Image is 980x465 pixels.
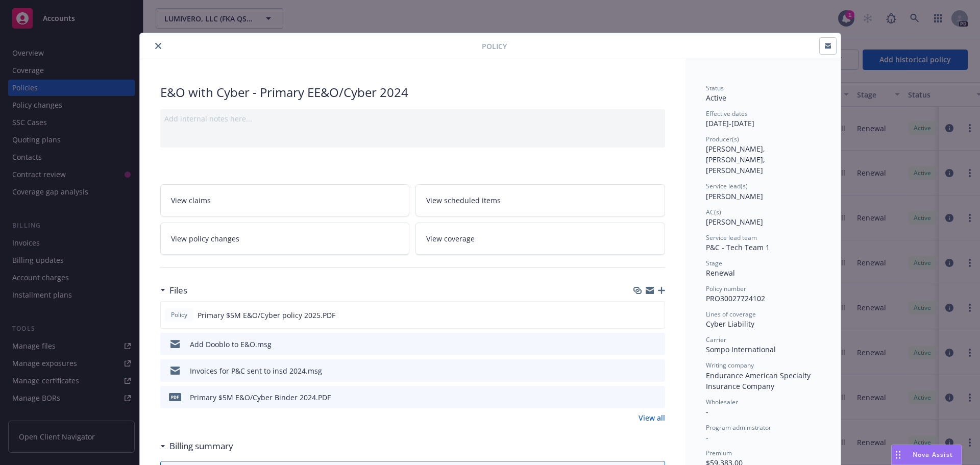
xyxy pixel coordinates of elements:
[639,412,665,423] a: View all
[706,84,724,92] span: Status
[651,310,660,321] button: preview file
[635,392,644,403] button: download file
[160,184,410,216] a: View claims
[706,217,763,227] span: [PERSON_NAME]
[169,393,181,401] span: PDF
[171,195,211,206] span: View claims
[635,310,643,321] button: download file
[706,293,765,303] span: PRO30027724102
[706,144,767,175] span: [PERSON_NAME], [PERSON_NAME], [PERSON_NAME]
[169,439,233,453] h3: Billing summary
[415,184,665,216] a: View scheduled items
[415,223,665,255] a: View coverage
[892,445,904,464] div: Drag to move
[706,449,732,457] span: Premium
[164,113,661,124] div: Add internal notes here...
[706,135,739,143] span: Producer(s)
[706,208,721,216] span: AC(s)
[635,365,644,376] button: download file
[190,339,272,350] div: Add Dooblo to E&O.msg
[706,182,748,190] span: Service lead(s)
[169,310,189,320] span: Policy
[706,407,708,417] span: -
[706,268,735,278] span: Renewal
[190,365,322,376] div: Invoices for P&C sent to insd 2024.msg
[426,233,475,244] span: View coverage
[426,195,501,206] span: View scheduled items
[706,432,708,442] span: -
[635,339,644,350] button: download file
[706,423,771,432] span: Program administrator
[706,233,757,242] span: Service lead team
[706,109,748,118] span: Effective dates
[706,335,726,344] span: Carrier
[706,259,722,267] span: Stage
[652,392,661,403] button: preview file
[706,109,820,129] div: [DATE] - [DATE]
[891,445,962,465] button: Nova Assist
[169,284,187,297] h3: Files
[160,439,233,453] div: Billing summary
[482,41,507,52] span: Policy
[913,450,953,459] span: Nova Assist
[706,284,746,293] span: Policy number
[160,223,410,255] a: View policy changes
[706,345,776,354] span: Sompo International
[652,365,661,376] button: preview file
[160,84,665,101] div: E&O with Cyber - Primary EE&O/Cyber 2024
[652,339,661,350] button: preview file
[706,242,770,252] span: P&C - Tech Team 1
[171,233,239,244] span: View policy changes
[160,284,187,297] div: Files
[198,310,335,321] span: Primary $5M E&O/Cyber policy 2025.PDF
[706,191,763,201] span: [PERSON_NAME]
[706,319,754,329] span: Cyber Liability
[706,398,738,406] span: Wholesaler
[190,392,331,403] div: Primary $5M E&O/Cyber Binder 2024.PDF
[706,310,756,319] span: Lines of coverage
[152,40,164,52] button: close
[706,371,813,391] span: Endurance American Specialty Insurance Company
[706,93,726,103] span: Active
[706,361,754,370] span: Writing company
